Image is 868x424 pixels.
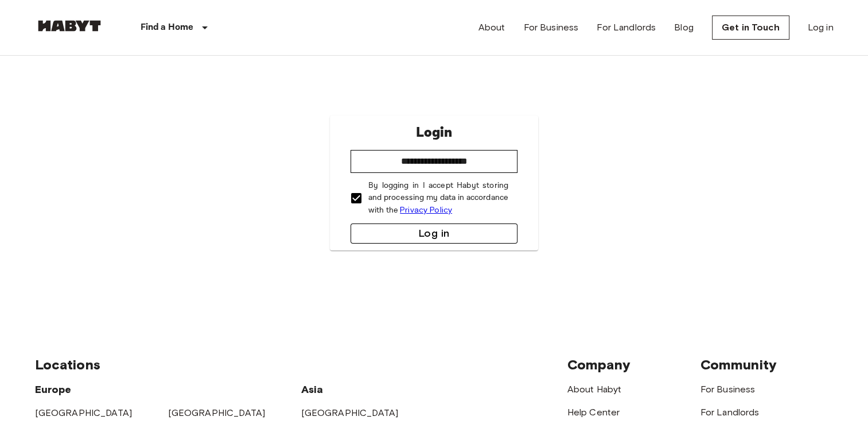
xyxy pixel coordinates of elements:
a: About Habyt [567,384,622,395]
a: For Business [523,21,578,34]
span: Locations [35,356,100,373]
a: Privacy Policy [400,205,452,215]
a: About [478,21,505,34]
a: Blog [674,21,694,34]
span: Asia [301,383,324,396]
a: Help Center [567,407,620,418]
a: [GEOGRAPHIC_DATA] [301,407,399,418]
a: For Landlords [597,21,656,34]
p: Find a Home [141,21,194,34]
a: For Business [700,384,756,395]
button: Log in [351,223,517,244]
img: Habyt [35,20,104,32]
p: Login [415,122,452,143]
a: Get in Touch [712,16,789,40]
a: Log in [808,21,834,34]
a: [GEOGRAPHIC_DATA] [168,407,266,418]
span: Europe [35,383,72,396]
span: Company [567,356,630,373]
a: For Landlords [700,407,760,418]
p: By logging in I accept Habyt storing and processing my data in accordance with the [368,180,508,217]
a: [GEOGRAPHIC_DATA] [35,407,133,418]
span: Community [700,356,777,373]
